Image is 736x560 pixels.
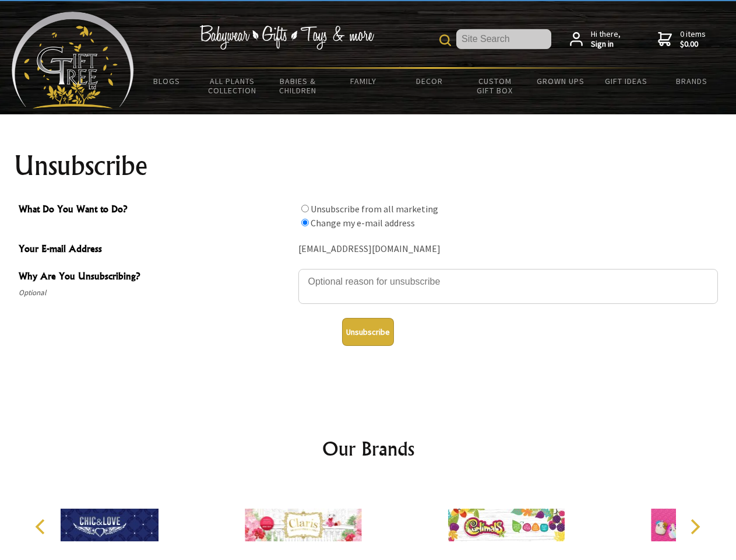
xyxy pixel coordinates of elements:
[658,29,706,50] a: 0 items$0.00
[19,242,293,258] span: Your E-mail Address
[439,34,451,46] img: product search
[23,435,713,463] h2: Our Brands
[591,39,621,50] strong: Sign in
[200,69,266,103] a: All Plants Collection
[19,202,293,219] span: What Do You Want to Do?
[682,514,707,540] button: Next
[311,203,438,215] label: Unsubscribe from all marketing
[19,269,293,286] span: Why Are You Unsubscribing?
[331,69,397,93] a: Family
[19,286,293,300] span: Optional
[659,69,725,93] a: Brands
[593,69,659,93] a: Gift Ideas
[527,69,593,93] a: Grown Ups
[591,29,621,50] span: Hi there,
[456,29,551,49] input: Site Search
[14,152,723,180] h1: Unsubscribe
[265,69,331,103] a: Babies & Children
[12,12,134,108] img: Babyware - Gifts - Toys and more...
[311,217,415,229] label: Change my e-mail address
[298,240,718,258] div: [EMAIL_ADDRESS][DOMAIN_NAME]
[298,269,718,304] textarea: Why Are You Unsubscribing?
[462,69,528,103] a: Custom Gift Box
[680,29,706,50] span: 0 items
[134,69,200,93] a: BLOGS
[301,219,309,226] input: What Do You Want to Do?
[301,205,309,212] input: What Do You Want to Do?
[396,69,462,93] a: Decor
[570,29,621,50] a: Hi there,Sign in
[680,39,706,50] strong: $0.00
[199,25,374,50] img: Babywear - Gifts - Toys & more
[29,514,55,540] button: Previous
[342,318,394,346] button: Unsubscribe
